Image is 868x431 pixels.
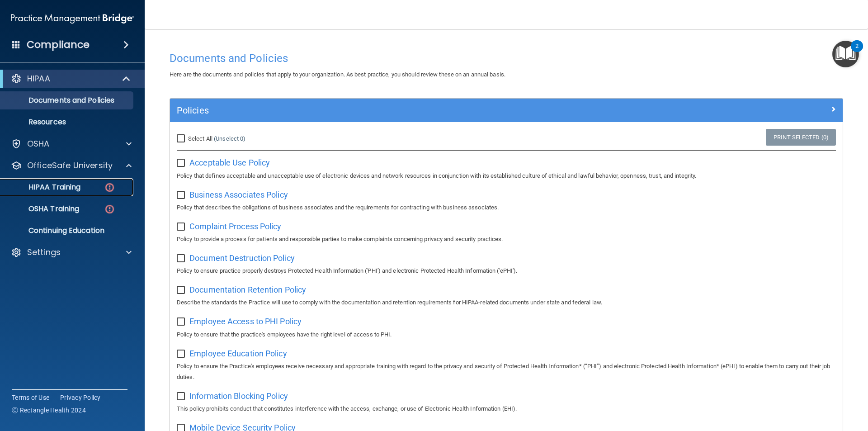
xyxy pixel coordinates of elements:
h4: Documents and Policies [170,52,843,64]
p: Settings [27,247,61,258]
p: HIPAA Training [6,183,80,192]
img: danger-circle.6113f641.png [104,182,115,193]
span: Document Destruction Policy [189,253,295,263]
a: Privacy Policy [60,393,101,402]
p: This policy prohibits conduct that constitutes interference with the access, exchange, or use of ... [177,403,836,414]
h4: Compliance [27,38,90,51]
span: Here are the documents and policies that apply to your organization. As best practice, you should... [170,71,505,78]
a: OSHA [11,138,132,149]
p: OSHA Training [6,204,79,213]
a: Settings [11,247,132,258]
span: Acceptable Use Policy [189,158,270,167]
h5: Policies [177,105,668,115]
p: Policy that describes the obligations of business associates and the requirements for contracting... [177,202,836,213]
p: Policy that defines acceptable and unacceptable use of electronic devices and network resources i... [177,171,836,181]
span: Documentation Retention Policy [189,285,306,294]
p: Documents and Policies [6,96,129,105]
a: Policies [177,103,836,118]
p: Resources [6,118,129,127]
span: Business Associates Policy [189,190,288,199]
p: Policy to ensure that the practice's employees have the right level of access to PHI. [177,329,836,340]
div: 2 [855,46,859,58]
iframe: Drift Widget Chat Controller [712,367,857,403]
button: Open Resource Center, 2 new notifications [832,41,859,67]
a: Print Selected (0) [766,129,836,146]
a: HIPAA [11,73,131,84]
p: OfficeSafe University [27,160,113,171]
p: HIPAA [27,73,50,84]
span: Complaint Process Policy [189,222,281,231]
p: Policy to ensure practice properly destroys Protected Health Information ('PHI') and electronic P... [177,265,836,276]
p: OSHA [27,138,50,149]
span: Employee Access to PHI Policy [189,317,302,326]
span: Ⓒ Rectangle Health 2024 [12,406,86,415]
span: Information Blocking Policy [189,391,288,401]
span: Employee Education Policy [189,349,287,358]
span: Select All [188,135,212,142]
p: Describe the standards the Practice will use to comply with the documentation and retention requi... [177,297,836,308]
p: Continuing Education [6,226,129,235]
input: Select All (Unselect 0) [177,135,187,142]
p: Policy to ensure the Practice's employees receive necessary and appropriate training with regard ... [177,361,836,383]
p: Policy to provide a process for patients and responsible parties to make complaints concerning pr... [177,234,836,245]
a: Terms of Use [12,393,49,402]
img: PMB logo [11,9,134,28]
img: danger-circle.6113f641.png [104,204,115,215]
a: (Unselect 0) [214,135,245,142]
a: OfficeSafe University [11,160,132,171]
